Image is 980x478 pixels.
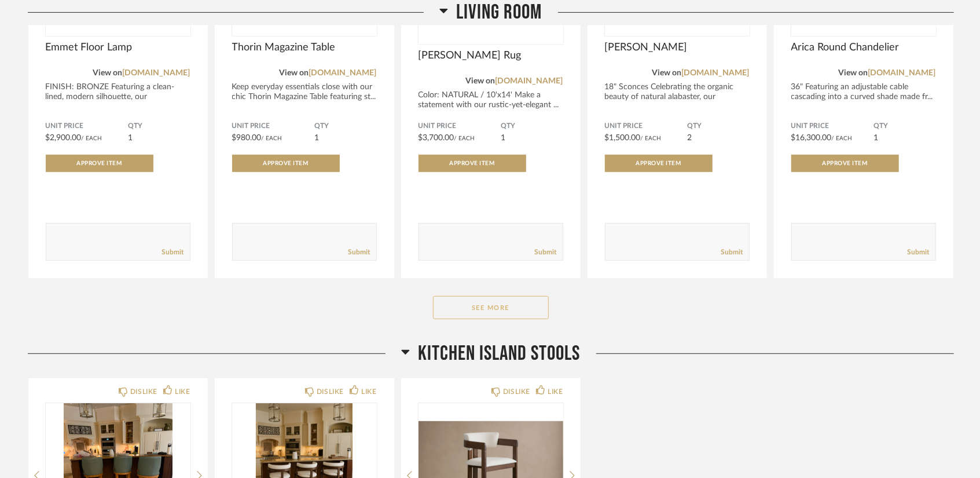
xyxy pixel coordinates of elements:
div: DISLIKE [317,386,344,397]
a: Submit [348,247,370,257]
button: Approve Item [232,155,340,172]
a: Submit [535,247,557,257]
button: Approve Item [419,155,526,172]
button: Approve Item [46,155,153,172]
button: Approve Item [605,155,713,172]
span: Unit Price [791,122,874,131]
div: 36" Featuring an adjustable cable cascading into a curved shade made fr... [791,82,936,102]
span: Unit Price [46,122,129,131]
span: $3,700.00 [419,134,454,142]
span: $1,500.00 [605,134,641,142]
span: QTY [874,122,936,131]
span: View on [93,69,123,77]
span: 1 [315,134,320,142]
span: Arica Round Chandelier [791,41,936,54]
a: Submit [908,247,930,257]
span: QTY [315,122,377,131]
div: LIKE [361,386,376,397]
span: View on [280,69,309,77]
span: 1 [874,134,879,142]
span: Unit Price [419,122,501,131]
div: LIKE [175,386,190,397]
span: / Each [454,136,475,141]
a: Submit [162,247,184,257]
span: Kitchen Island Stools [419,341,581,366]
div: Color: NATURAL / 10'x14' Make a statement with our rustic-yet-elegant ... [419,90,563,110]
span: / Each [82,136,102,141]
span: View on [839,69,868,77]
div: FINISH: BRONZE Featuring a clean-lined, modern silhouette, our [PERSON_NAME].. [46,82,190,112]
span: [PERSON_NAME] [605,41,750,54]
span: 1 [501,134,506,142]
a: [DOMAIN_NAME] [868,69,936,77]
span: / Each [641,136,662,141]
span: 2 [688,134,692,142]
span: [PERSON_NAME] Rug [419,49,563,62]
span: QTY [501,122,563,131]
div: LIKE [548,386,563,397]
span: Approve Item [636,160,681,166]
span: Unit Price [605,122,688,131]
span: Unit Price [232,122,315,131]
span: $2,900.00 [46,134,82,142]
span: Approve Item [77,160,122,166]
span: $980.00 [232,134,262,142]
span: Approve Item [263,160,309,166]
a: [DOMAIN_NAME] [682,69,750,77]
span: / Each [832,136,853,141]
span: / Each [262,136,282,141]
span: View on [652,69,682,77]
span: QTY [129,122,190,131]
span: Approve Item [823,160,868,166]
div: DISLIKE [503,386,530,397]
a: Submit [721,247,743,257]
span: 1 [129,134,133,142]
span: Thorin Magazine Table [232,41,377,54]
span: QTY [688,122,750,131]
a: [DOMAIN_NAME] [309,69,377,77]
span: View on [466,77,495,85]
span: Emmet Floor Lamp [46,41,190,54]
div: 18" Sconces Celebrating the organic beauty of natural alabaster, our [PERSON_NAME] ... [605,82,750,112]
div: DISLIKE [130,386,157,397]
button: See More [433,296,549,319]
a: [DOMAIN_NAME] [495,77,563,85]
span: Approve Item [450,160,495,166]
button: Approve Item [791,155,899,172]
span: $16,300.00 [791,134,832,142]
div: Keep everyday essentials close with our chic Thorin Magazine Table featuring st... [232,82,377,102]
a: [DOMAIN_NAME] [123,69,190,77]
